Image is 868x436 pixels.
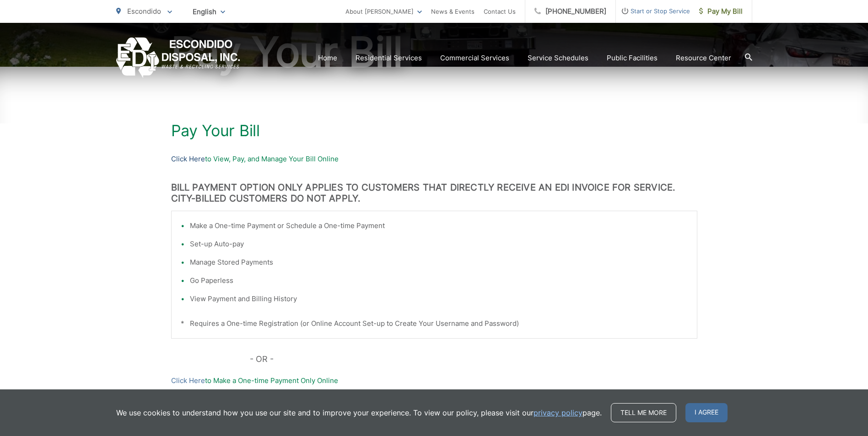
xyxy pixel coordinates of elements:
h3: BILL PAYMENT OPTION ONLY APPLIES TO CUSTOMERS THAT DIRECTLY RECEIVE AN EDI INVOICE FOR SERVICE. C... [171,182,697,204]
a: News & Events [431,6,474,17]
h1: Pay Your Bill [171,122,697,140]
a: Residential Services [356,53,422,64]
a: Home [318,53,337,64]
a: Service Schedules [528,53,588,64]
a: Public Facilities [607,53,658,64]
a: Contact Us [484,6,516,17]
p: to View, Pay, and Manage Your Bill Online [171,154,697,165]
p: - OR - [250,352,697,366]
p: * Requires a One-time Registration (or Online Account Set-up to Create Your Username and Password) [181,318,688,329]
p: We use cookies to understand how you use our site and to improve your experience. To view our pol... [116,407,602,418]
a: Resource Center [676,53,731,64]
a: Click Here [171,154,205,165]
span: Pay My Bill [699,6,743,17]
span: Escondido [127,7,161,16]
a: privacy policy [534,407,582,418]
li: Manage Stored Payments [190,257,688,268]
span: I agree [685,403,728,422]
a: Tell me more [611,403,676,422]
a: Commercial Services [440,53,509,64]
p: to Make a One-time Payment Only Online [171,375,697,386]
li: Make a One-time Payment or Schedule a One-time Payment [190,220,688,231]
a: About [PERSON_NAME] [345,6,422,17]
span: English [186,4,232,20]
a: Click Here [171,375,205,386]
li: View Payment and Billing History [190,293,688,304]
a: EDCD logo. Return to the homepage. [116,37,240,78]
li: Go Paperless [190,275,688,286]
li: Set-up Auto-pay [190,239,688,250]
